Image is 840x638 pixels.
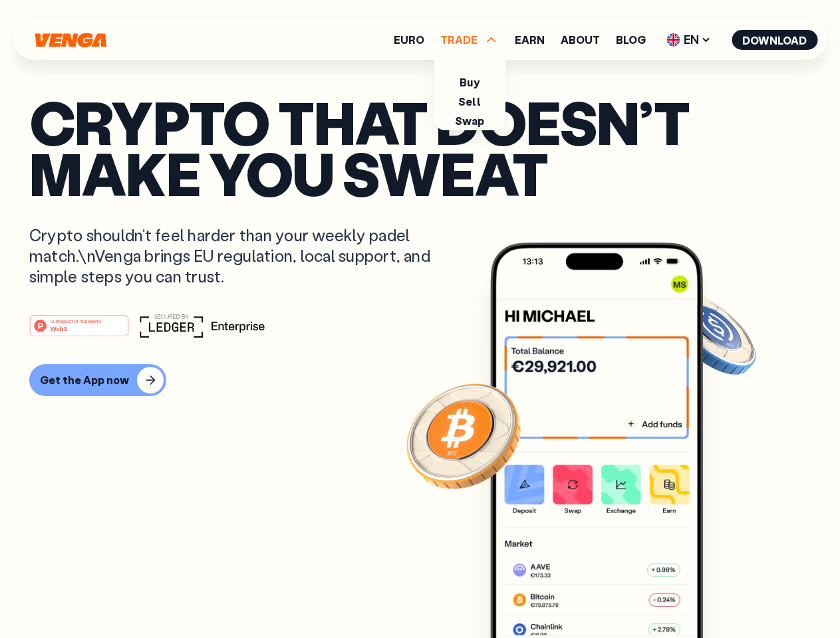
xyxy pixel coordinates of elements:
a: #1 PRODUCT OF THE MONTHWeb3 [29,322,129,340]
div: Get the App now [40,373,129,387]
span: TRADE [440,32,499,48]
img: flag-uk [666,33,680,47]
button: Download [732,30,817,50]
tspan: #1 PRODUCT OF THE MONTH [51,319,101,323]
a: Blog [616,35,646,45]
a: Swap [455,114,485,128]
a: Sell [458,94,481,108]
span: TRADE [440,35,478,45]
p: Crypto that doesn’t make you sweat [29,96,811,198]
a: Euro [394,35,424,45]
img: Bitcoin [404,375,523,495]
tspan: Web3 [51,324,67,332]
a: Buy [460,75,479,89]
a: Earn [515,35,545,45]
svg: Home [33,33,108,48]
span: EN [662,29,716,51]
a: Get the App now [29,364,811,396]
a: About [561,35,600,45]
img: USDC coin [663,286,759,381]
p: Crypto shouldn’t feel harder than your weekly padel match.\nVenga brings EU regulation, local sup... [29,225,450,287]
button: Get the App now [29,364,166,396]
